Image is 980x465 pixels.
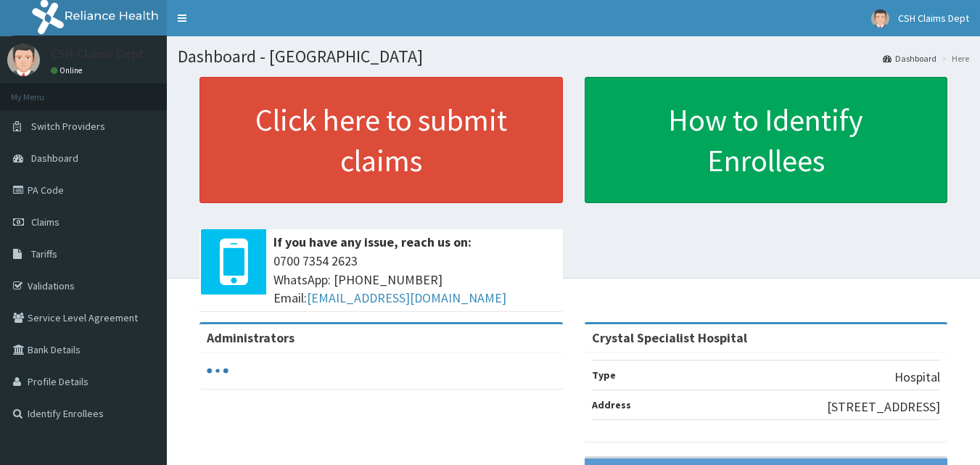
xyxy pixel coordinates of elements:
[273,252,556,308] span: 0700 7354 2623 WhatsApp: [PHONE_NUMBER] Email:
[199,77,563,203] a: Click here to submit claims
[51,47,144,60] p: CSH Claims Dept
[585,77,948,203] a: How to Identify Enrollees
[883,52,936,65] a: Dashboard
[273,234,472,250] b: If you have any issue, reach us on:
[592,369,616,382] b: Type
[31,247,57,260] span: Tariffs
[871,9,889,28] img: User Image
[827,398,940,416] p: [STREET_ADDRESS]
[7,44,40,76] img: User Image
[592,398,631,411] b: Address
[592,329,747,346] strong: Crystal Specialist Hospital
[938,52,969,65] li: Here
[31,215,59,229] span: Claims
[207,360,228,382] svg: audio-loading
[894,368,940,387] p: Hospital
[898,12,969,25] span: CSH Claims Dept
[31,120,105,133] span: Switch Providers
[51,65,86,75] a: Online
[207,329,295,346] b: Administrators
[178,47,969,66] h1: Dashboard - [GEOGRAPHIC_DATA]
[307,289,506,306] a: [EMAIL_ADDRESS][DOMAIN_NAME]
[31,152,78,165] span: Dashboard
